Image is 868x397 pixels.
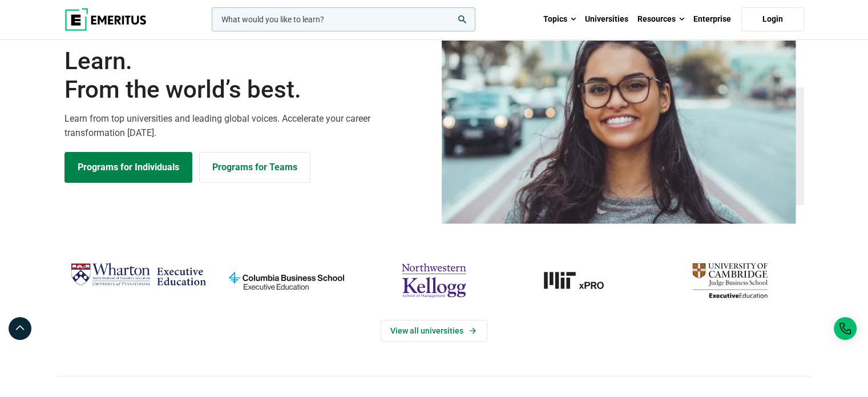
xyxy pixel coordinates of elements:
img: logo_orange.svg [18,18,27,27]
a: Login [741,7,804,31]
div: Domain: [DOMAIN_NAME] [30,30,126,39]
img: northwestern-kellogg [366,258,502,303]
a: MIT-xPRO [514,258,650,303]
a: Explore Programs [64,152,192,183]
img: website_grey.svg [18,30,27,39]
img: MIT xPRO [514,258,650,303]
h1: Learn. [64,47,427,105]
input: woocommerce-product-search-field-0 [212,7,475,31]
img: Learn from the world's best [442,14,796,224]
a: View Universities [381,320,487,342]
p: Learn from top universities and leading global voices. Accelerate your career transformation [DATE]. [64,111,427,141]
img: Wharton Executive Education [70,258,207,292]
div: Keywords by Traffic [128,67,188,75]
img: cambridge-judge-business-school [661,258,798,303]
div: Domain Overview [46,67,102,75]
div: v 4.0.25 [32,18,56,27]
img: columbia-business-school [218,258,354,303]
a: Explore for Business [199,152,310,183]
img: tab_keywords_by_traffic_grey.svg [115,66,124,75]
img: tab_domain_overview_orange.svg [33,66,42,75]
span: From the world’s best. [64,75,427,104]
